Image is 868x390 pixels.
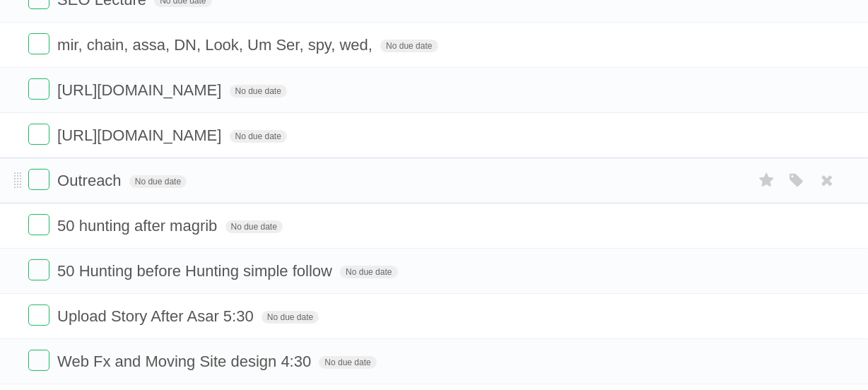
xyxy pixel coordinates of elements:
label: Done [28,78,49,100]
span: [URL][DOMAIN_NAME] [57,81,225,99]
span: 50 hunting after magrib [57,217,221,235]
span: No due date [230,85,287,97]
span: No due date [129,175,187,188]
span: [URL][DOMAIN_NAME] [57,126,225,144]
span: No due date [340,266,397,278]
span: 50 Hunting before Hunting simple follow [57,262,336,280]
span: Upload Story After Asar 5:30 [57,307,257,325]
label: Done [28,350,49,371]
label: Star task [753,169,780,192]
label: Done [28,124,49,145]
span: No due date [380,40,438,52]
span: No due date [262,311,319,324]
label: Done [28,305,49,326]
span: No due date [230,130,287,143]
span: Outreach [57,172,125,189]
label: Done [28,33,49,54]
span: No due date [225,220,283,233]
span: mir, chain, assa, DN, Look, Um Ser, spy, wed, [57,36,376,54]
span: Web Fx and Moving Site design 4:30 [57,353,315,370]
label: Done [28,214,49,235]
label: Done [28,169,49,190]
span: No due date [319,356,376,369]
label: Done [28,259,49,280]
